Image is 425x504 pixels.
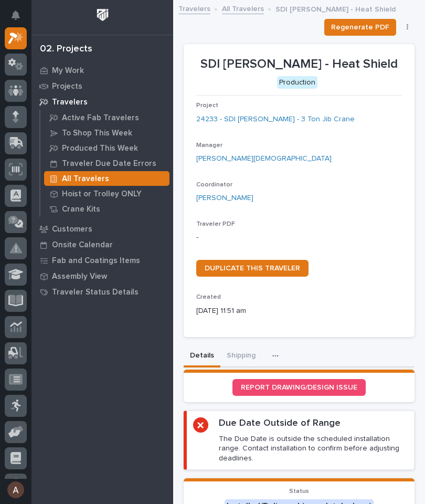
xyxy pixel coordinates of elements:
p: Active Fab Travelers [62,113,139,123]
a: Assembly View [31,268,173,284]
a: REPORT DRAWING/DESIGN ISSUE [232,379,366,396]
a: Travelers [31,94,173,110]
a: Customers [31,221,173,237]
button: Regenerate PDF [324,19,396,36]
a: My Work [31,62,173,78]
a: Produced This Week [40,141,173,155]
a: To Shop This Week [40,125,173,140]
p: My Work [52,66,84,76]
p: Traveler Status Details [52,288,139,297]
a: [PERSON_NAME][DEMOGRAPHIC_DATA] [196,153,332,164]
p: Assembly View [52,272,107,281]
a: Traveler Status Details [31,284,173,300]
a: Hoist or Trolley ONLY [40,186,173,201]
a: Travelers [178,2,210,14]
span: Project [196,102,218,109]
p: Onsite Calendar [52,240,113,250]
a: All Travelers [40,171,173,186]
a: Traveler Due Date Errors [40,156,173,171]
p: Projects [52,82,82,91]
p: Produced This Week [62,144,138,153]
span: REPORT DRAWING/DESIGN ISSUE [241,384,357,391]
a: Active Fab Travelers [40,110,173,125]
p: SDI [PERSON_NAME] - Heat Shield [196,57,402,72]
div: Notifications [13,10,27,27]
span: Coordinator [196,182,232,188]
a: [PERSON_NAME] [196,193,253,204]
p: - [196,232,402,243]
span: Regenerate PDF [331,21,389,34]
span: Status [289,488,309,495]
p: Customers [52,225,92,234]
a: DUPLICATE THIS TRAVELER [196,260,309,277]
a: All Travelers [222,2,264,14]
a: Crane Kits [40,202,173,216]
a: 24233 - SDI [PERSON_NAME] - 3 Ton Jib Crane [196,114,355,125]
button: Notifications [5,4,27,26]
a: Onsite Calendar [31,237,173,253]
p: [DATE] 11:51 am [196,306,402,317]
span: Created [196,294,221,300]
p: Fab and Coatings Items [52,256,140,266]
button: Details [184,345,220,367]
p: To Shop This Week [62,129,132,138]
button: users-avatar [5,479,27,501]
span: Manager [196,142,222,149]
p: Crane Kits [62,205,100,214]
p: Travelers [52,98,88,107]
a: Projects [31,78,173,94]
img: Workspace Logo [93,5,112,25]
p: The Due Date is outside the scheduled installation range. Contact installation to confirm before ... [219,434,408,463]
span: DUPLICATE THIS TRAVELER [205,265,300,272]
h2: Due Date Outside of Range [219,417,341,430]
p: SDI [PERSON_NAME] - Heat Shield [275,3,396,14]
div: 02. Projects [40,44,92,55]
span: Traveler PDF [196,221,235,227]
p: All Travelers [62,174,109,184]
p: Traveler Due Date Errors [62,159,156,169]
button: Shipping [220,345,262,367]
div: Production [277,76,317,89]
a: Fab and Coatings Items [31,253,173,268]
p: Hoist or Trolley ONLY [62,190,142,199]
